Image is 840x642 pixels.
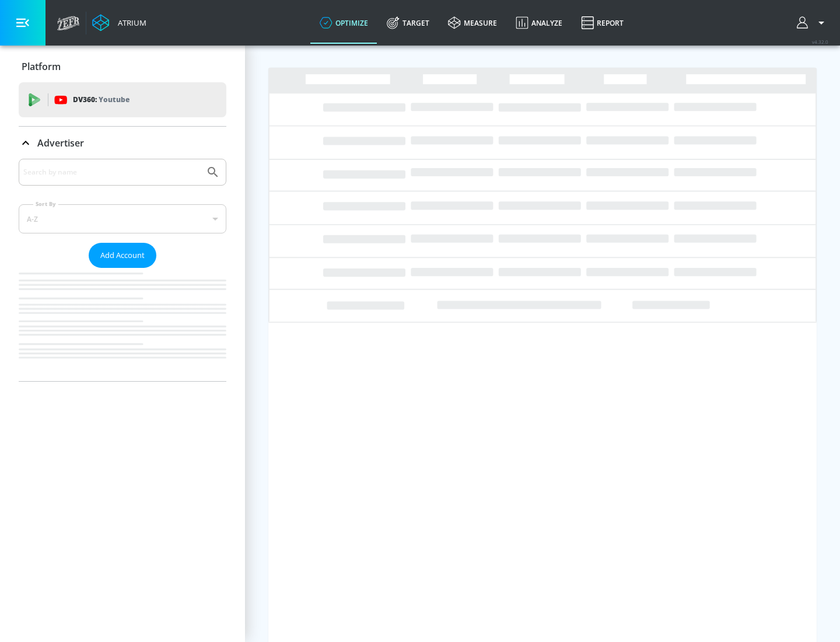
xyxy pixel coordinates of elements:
a: Analyze [506,2,572,44]
div: Advertiser [19,159,226,381]
button: Add Account [89,243,156,268]
div: Advertiser [19,127,226,159]
a: measure [439,2,506,44]
label: Sort By [33,200,58,208]
div: Platform [19,50,226,83]
p: Advertiser [37,137,84,149]
p: DV360: [73,93,129,106]
a: Report [572,2,633,44]
div: A-Z [19,204,226,233]
input: Search by name [23,165,200,180]
a: Atrium [92,14,146,32]
span: v 4.32.0 [812,39,828,45]
a: Target [377,2,439,44]
nav: list of Advertiser [19,268,226,381]
p: Youtube [99,93,129,106]
span: Add Account [100,249,145,262]
p: Platform [22,60,61,73]
a: optimize [310,2,377,44]
div: DV360: Youtube [19,82,226,117]
div: Atrium [113,18,146,28]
